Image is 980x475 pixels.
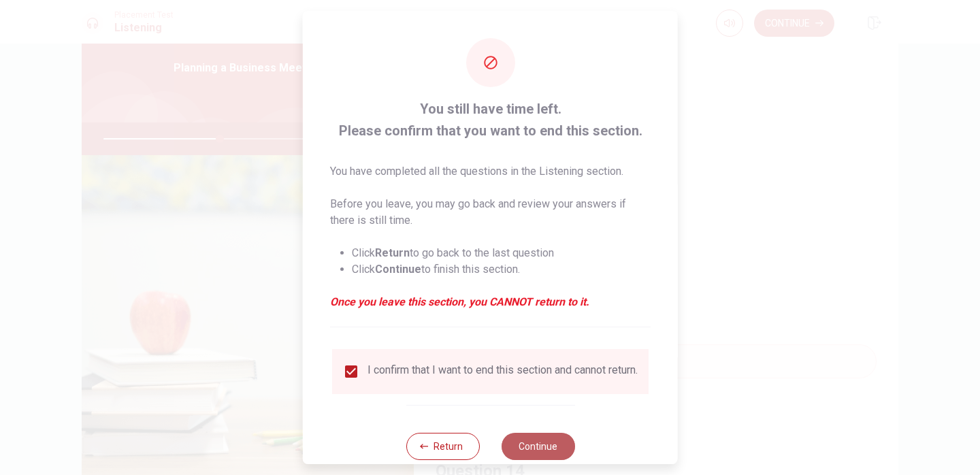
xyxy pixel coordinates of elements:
strong: Continue [375,263,421,276]
em: Once you leave this section, you CANNOT return to it. [330,294,651,310]
li: Click to go back to the last question [352,245,651,261]
button: Return [406,433,479,460]
div: I confirm that I want to end this section and cannot return. [367,363,638,380]
strong: Return [375,246,410,259]
button: Continue [501,433,574,460]
li: Click to finish this section. [352,261,651,278]
p: Before you leave, you may go back and review your answers if there is still time. [330,196,651,229]
p: You have completed all the questions in the Listening section. [330,163,651,180]
span: You still have time left. Please confirm that you want to end this section. [330,98,651,142]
